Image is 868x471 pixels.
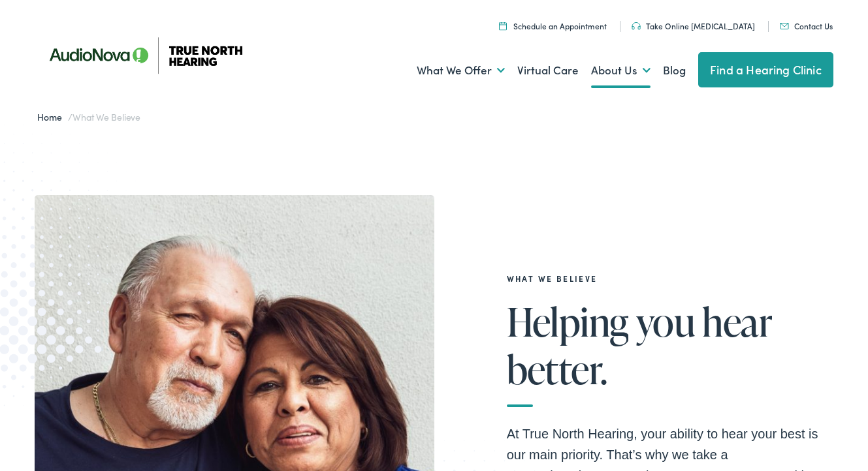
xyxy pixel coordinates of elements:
[499,22,507,30] img: Icon symbolizing a calendar in color code ffb348
[663,46,686,95] a: Blog
[499,20,607,31] a: Schedule an Appointment
[517,46,579,95] a: Virtual Care
[632,20,755,31] a: Take Online [MEDICAL_DATA]
[417,46,505,95] a: What We Offer
[632,22,641,30] img: Headphones icon in color code ffb348
[591,46,651,95] a: About Us
[636,300,695,343] span: you
[702,300,772,343] span: hear
[507,300,629,343] span: Helping
[698,52,833,87] a: Find a Hearing Clinic
[507,348,607,391] span: better.
[507,274,820,283] h2: What We Believe
[780,23,789,29] img: Mail icon in color code ffb348, used for communication purposes
[780,20,833,31] a: Contact Us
